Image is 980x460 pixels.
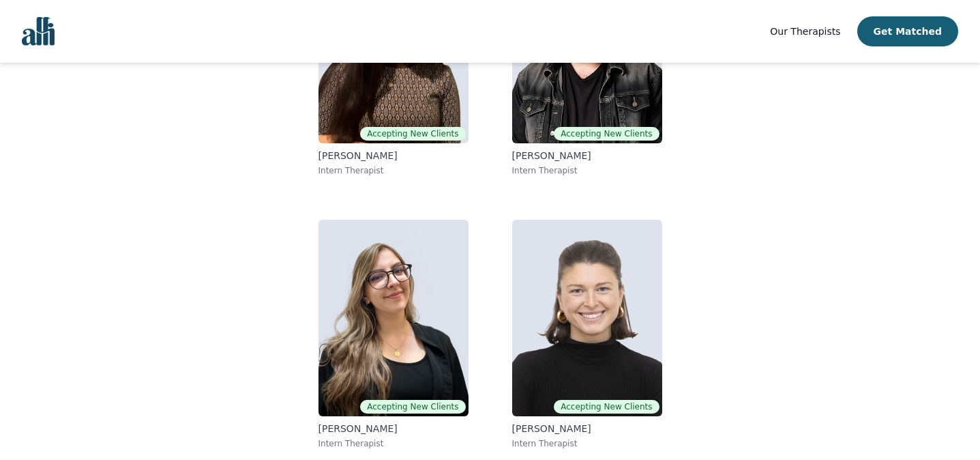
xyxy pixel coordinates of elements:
img: Abby Tait [512,220,662,416]
p: [PERSON_NAME] [512,422,662,435]
p: [PERSON_NAME] [318,422,469,435]
img: alli logo [22,17,55,46]
p: Intern Therapist [512,438,662,449]
a: Our Therapists [770,23,840,40]
a: Abby TaitAccepting New Clients[PERSON_NAME]Intern Therapist [501,209,673,460]
p: Intern Therapist [512,165,662,176]
span: Our Therapists [770,26,840,37]
p: [PERSON_NAME] [318,149,469,162]
p: Intern Therapist [318,438,469,449]
span: Accepting New Clients [360,127,465,141]
p: Intern Therapist [318,165,469,176]
a: Joanna KomisarAccepting New Clients[PERSON_NAME]Intern Therapist [308,209,479,460]
span: Accepting New Clients [554,127,659,141]
button: Get Matched [857,16,958,46]
img: Joanna Komisar [318,220,469,416]
p: [PERSON_NAME] [512,149,662,162]
span: Accepting New Clients [554,400,659,414]
span: Accepting New Clients [360,400,465,414]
